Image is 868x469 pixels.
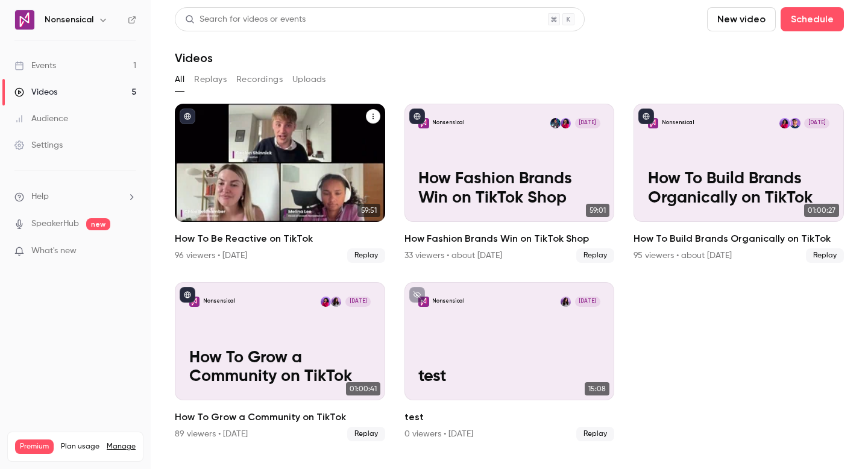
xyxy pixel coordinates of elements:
button: All [175,70,184,89]
div: Search for videos or events [185,13,306,26]
div: 33 viewers • about [DATE] [404,250,502,262]
span: [DATE] [575,118,600,128]
img: Sarah O'Connor [561,297,571,307]
span: Replay [806,248,844,263]
button: Replays [194,70,227,89]
h2: How To Grow a Community on TikTok [175,410,385,424]
span: [DATE] [804,118,829,128]
span: Replay [576,248,614,263]
a: How To Build Brands Organically on TikTokNonsensicalSam GilliesMelina Lee[DATE]How To Build Brand... [634,104,844,263]
span: 59:01 [586,204,609,217]
h2: test [404,410,615,424]
div: Videos [14,86,57,98]
ul: Videos [175,104,844,441]
h2: How Fashion Brands Win on TikTok Shop [404,231,615,246]
span: What's new [31,245,77,257]
p: How Fashion Brands Win on TikTok Shop [418,169,600,207]
span: 15:08 [585,382,609,395]
a: How To Grow a Community on TikTokNonsensicalSarah O'ConnorMelina Lee[DATE]How To Grow a Community... [175,282,385,441]
h6: Nonsensical [45,14,93,26]
span: [DATE] [575,297,600,307]
img: Nonsensical [15,10,34,30]
button: published [180,287,195,303]
img: Broghan Smith [550,118,561,128]
div: Events [14,60,56,72]
div: Settings [14,139,63,151]
div: 95 viewers • about [DATE] [634,250,732,262]
a: How Fashion Brands Win on TikTok ShopNonsensicalMelina LeeBroghan Smith[DATE]How Fashion Brands W... [404,104,615,263]
button: Uploads [292,70,326,89]
span: Replay [347,427,385,441]
span: new [86,218,110,230]
span: [DATE] [345,297,371,307]
img: Sam Gillies [790,118,800,128]
button: published [180,109,195,124]
span: Premium [15,439,54,454]
img: Melina Lee [779,118,790,128]
img: Melina Lee [321,297,331,307]
li: test [404,282,615,441]
li: How To Be Reactive on TikTok [175,104,385,263]
a: 59:51How To Be Reactive on TikTok96 viewers • [DATE]Replay [175,104,385,263]
button: Schedule [781,7,844,31]
p: Nonsensical [662,119,694,127]
span: 59:51 [357,204,380,217]
li: help-dropdown-opener [14,190,136,203]
li: How To Grow a Community on TikTok [175,282,385,441]
span: 01:00:27 [804,204,839,217]
h2: How To Be Reactive on TikTok [175,231,385,246]
span: Help [31,190,49,203]
div: 96 viewers • [DATE] [175,250,247,262]
section: Videos [175,7,844,462]
li: How Fashion Brands Win on TikTok Shop [404,104,615,263]
p: How To Grow a Community on TikTok [189,348,371,386]
img: Melina Lee [561,118,571,128]
a: testNonsensicalSarah O'Connor[DATE]test15:08test0 viewers • [DATE]Replay [404,282,615,441]
div: 0 viewers • [DATE] [404,428,473,440]
button: Recordings [236,70,283,89]
div: 89 viewers • [DATE] [175,428,248,440]
button: unpublished [409,287,425,303]
p: How To Build Brands Organically on TikTok [648,169,830,207]
h2: How To Build Brands Organically on TikTok [634,231,844,246]
iframe: Noticeable Trigger [122,246,136,257]
a: Manage [107,442,136,452]
button: New video [707,7,776,31]
li: How To Build Brands Organically on TikTok [634,104,844,263]
span: Plan usage [61,442,99,452]
a: SpeakerHub [31,218,79,230]
div: Audience [14,113,68,125]
span: 01:00:41 [346,382,380,395]
p: Nonsensical [203,298,236,305]
img: Sarah O'Connor [331,297,341,307]
p: test [418,367,600,386]
p: Nonsensical [432,298,465,305]
h1: Videos [175,51,213,65]
button: published [409,109,425,124]
span: Replay [347,248,385,263]
p: Nonsensical [432,119,465,127]
button: published [638,109,654,124]
span: Replay [576,427,614,441]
